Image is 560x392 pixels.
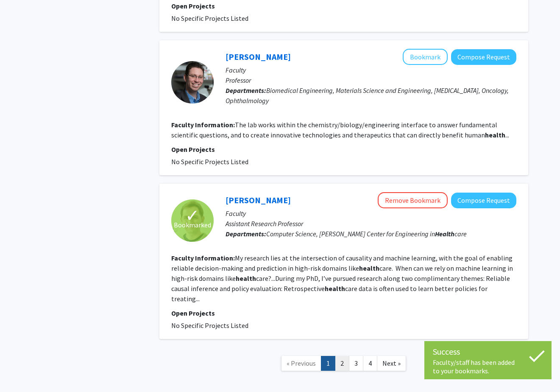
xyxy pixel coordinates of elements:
[226,195,291,205] a: [PERSON_NAME]
[433,358,543,375] div: Faculty/staff has been added to your bookmarks.
[171,308,516,318] p: Open Projects
[359,264,379,272] b: health
[266,230,467,238] span: Computer Science, [PERSON_NAME] Center for Engineering in care
[435,230,454,238] b: Health
[349,356,363,371] a: 3
[226,86,509,105] span: Biomedical Engineering, Materials Science and Engineering, [MEDICAL_DATA], Oncology, Ophthalmology
[403,49,448,65] button: Add Jordan Green to Bookmarks
[335,356,349,371] a: 2
[226,230,266,238] b: Departments:
[287,359,316,367] span: « Previous
[321,356,335,371] a: 1
[171,14,248,22] span: No Specific Projects Listed
[226,75,516,85] p: Professor
[171,157,248,166] span: No Specific Projects Listed
[325,284,345,293] b: health
[236,274,256,283] b: health
[6,354,36,386] iframe: Chat
[226,86,266,95] b: Departments:
[171,254,235,262] b: Faculty Information:
[226,65,516,75] p: Faculty
[485,131,505,139] b: health
[171,144,516,154] p: Open Projects
[382,359,401,367] span: Next »
[451,193,516,208] button: Compose Request to Michael Oberst
[185,211,200,220] span: ✓
[174,220,211,230] span: Bookmarked
[433,345,543,358] div: Success
[226,51,291,62] a: [PERSON_NAME]
[226,218,516,229] p: Assistant Research Professor
[171,321,248,330] span: No Specific Projects Listed
[363,356,377,371] a: 4
[171,120,509,139] fg-read-more: The lab works within the chemistry/biology/engineering interface to answer fundamental scientific...
[226,208,516,218] p: Faculty
[171,254,513,303] fg-read-more: My research lies at the intersection of causality and machine learning, with the goal of enabling...
[171,1,516,11] p: Open Projects
[281,356,321,371] a: Previous Page
[377,356,406,371] a: Next
[451,49,516,65] button: Compose Request to Jordan Green
[378,192,448,208] button: Remove Bookmark
[171,120,235,129] b: Faculty Information:
[159,347,528,382] nav: Page navigation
